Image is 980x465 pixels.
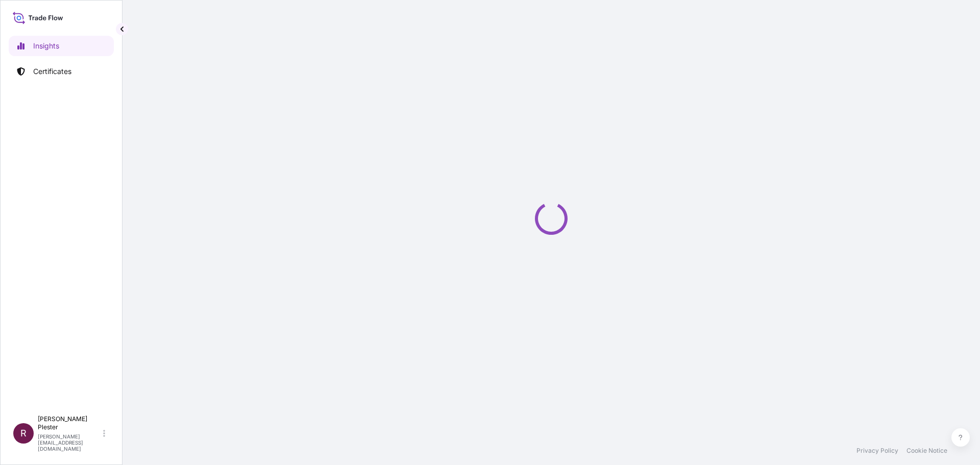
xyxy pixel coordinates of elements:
[20,428,27,438] span: R
[38,433,101,452] p: [PERSON_NAME][EMAIL_ADDRESS][DOMAIN_NAME]
[33,41,59,51] p: Insights
[9,61,114,82] a: Certificates
[856,447,898,455] a: Privacy Policy
[9,36,114,56] a: Insights
[33,66,71,77] p: Certificates
[906,447,947,455] a: Cookie Notice
[38,415,101,431] p: [PERSON_NAME] Plester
